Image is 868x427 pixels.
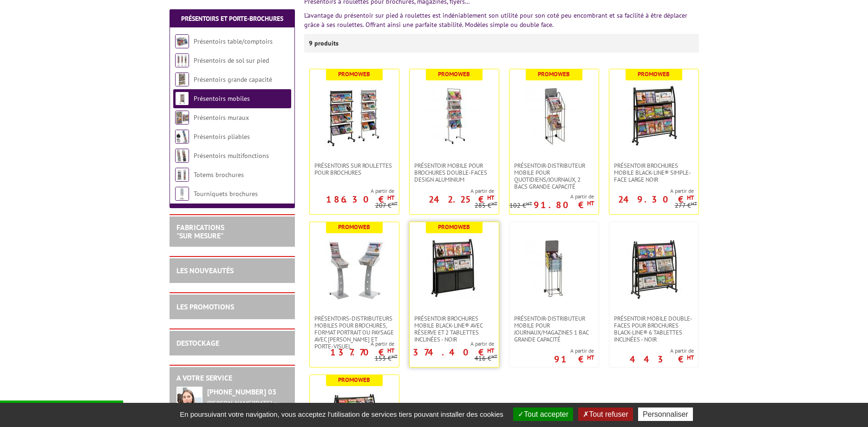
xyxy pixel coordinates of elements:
p: 9 produits [309,34,344,53]
p: 443 € [630,356,694,362]
a: Présentoirs mobiles [194,94,250,103]
b: Promoweb [438,70,470,78]
p: 137.70 € [330,349,394,355]
p: 207 € [375,202,398,209]
b: Promoweb [638,70,670,78]
a: Totems brochures [194,171,244,179]
b: Promoweb [438,223,470,231]
a: Présentoirs grande capacité [194,75,272,84]
span: A partir de [554,347,594,355]
div: [PERSON_NAME][DATE] au [DATE] [207,400,288,415]
p: 249.30 € [618,197,694,202]
a: Présentoir brochures mobile Black-Line® avec réserve et 2 tablettes inclinées - NOIR [410,315,499,343]
span: Présentoir brochures mobile Black-Line® avec réserve et 2 tablettes inclinées - NOIR [414,315,494,343]
b: Promoweb [338,376,370,384]
a: Présentoirs muraux [194,113,249,122]
img: Présentoirs multifonctions [175,149,189,163]
a: Présentoirs table/comptoirs [194,37,273,46]
a: Présentoir Brochures mobile Black-Line® simple-face large noir [609,162,698,183]
span: En poursuivant votre navigation, vous acceptez l'utilisation de services tiers pouvant installer ... [175,410,508,418]
sup: HT [487,347,494,355]
a: Présentoir mobile double-faces pour brochures Black-Line® 6 tablettes inclinées - NOIR [609,315,698,343]
span: Présentoir mobile double-faces pour brochures Black-Line® 6 tablettes inclinées - NOIR [614,315,694,343]
span: Présentoirs sur roulettes pour brochures [314,162,394,176]
span: Présentoir mobile pour brochures double-faces Design aluminium [414,162,494,183]
span: Présentoir-Distributeur mobile pour journaux/magazines 1 bac grande capacité [514,315,594,343]
img: Présentoirs-distributeurs mobiles pour brochures, format portrait ou paysage avec capot et porte-... [322,236,387,301]
img: Présentoir-distributeur mobile pour quotidiens/journaux, 2 bacs grande capacité [522,83,587,148]
a: Présentoir-Distributeur mobile pour journaux/magazines 1 bac grande capacité [509,315,599,343]
span: Présentoir Brochures mobile Black-Line® simple-face large noir [614,162,694,183]
button: Personnaliser (fenêtre modale) [638,407,693,421]
img: Présentoir mobile pour brochures double-faces Design aluminium [422,83,487,148]
p: 91.80 € [534,202,594,208]
strong: [PHONE_NUMBER] 03 [207,387,276,396]
p: L’avantage du présentoir sur pied à roulettes est indéniablement son utilité pour son coté peu en... [304,11,699,29]
sup: HT [487,194,494,202]
p: 285 € [475,202,497,209]
b: Promoweb [538,70,570,78]
img: Présentoir mobile double-faces pour brochures Black-Line® 6 tablettes inclinées - NOIR [621,236,686,301]
p: 374.40 € [413,349,494,355]
a: Présentoirs sur roulettes pour brochures [310,162,399,176]
a: Présentoirs pliables [194,132,250,141]
p: 242.25 € [429,197,494,202]
sup: HT [587,199,594,207]
span: A partir de [509,193,594,200]
img: Présentoir brochures mobile Black-Line® avec réserve et 2 tablettes inclinées - NOIR [426,236,482,301]
a: Tourniquets brochures [194,190,258,198]
img: Présentoir Brochures mobile Black-Line® simple-face large noir [621,83,686,148]
p: 153 € [375,355,398,362]
sup: HT [687,194,694,202]
a: LES PROMOTIONS [176,302,234,311]
img: Présentoir-Distributeur mobile pour journaux/magazines 1 bac grande capacité [522,236,587,301]
p: 91 € [554,356,594,362]
h2: A votre service [176,374,288,382]
button: Tout refuser [578,407,633,421]
span: Présentoirs-distributeurs mobiles pour brochures, format portrait ou paysage avec [PERSON_NAME] e... [314,315,394,350]
sup: HT [587,354,594,361]
b: Promoweb [338,70,370,78]
p: 186.30 € [326,197,394,202]
button: Tout accepter [513,407,573,421]
sup: HT [392,353,398,360]
img: Présentoirs table/comptoirs [175,34,189,48]
sup: HT [687,354,694,361]
p: 416 € [475,355,497,362]
span: A partir de [310,340,394,348]
sup: HT [691,200,697,207]
span: A partir de [310,187,394,195]
a: Présentoir-distributeur mobile pour quotidiens/journaux, 2 bacs grande capacité [509,162,599,190]
span: A partir de [410,187,494,195]
b: Promoweb [338,223,370,231]
img: Présentoirs sur roulettes pour brochures [322,83,387,148]
img: widget-service.jpg [176,387,202,423]
span: A partir de [630,347,694,355]
img: Présentoirs grande capacité [175,72,189,86]
img: Totems brochures [175,168,189,182]
img: Présentoirs de sol sur pied [175,53,189,67]
a: DESTOCKAGE [176,338,219,348]
span: Présentoir-distributeur mobile pour quotidiens/journaux, 2 bacs grande capacité [514,162,594,190]
a: FABRICATIONS"Sur Mesure" [176,223,224,240]
sup: HT [387,194,394,202]
sup: HT [491,200,497,207]
img: Présentoirs mobiles [175,92,189,105]
a: Présentoirs de sol sur pied [194,56,269,65]
a: Présentoir mobile pour brochures double-faces Design aluminium [410,162,499,183]
p: 102 € [509,202,532,209]
sup: HT [526,200,532,207]
a: Présentoirs multifonctions [194,151,269,160]
p: 277 € [675,202,697,209]
sup: HT [392,200,398,207]
span: A partir de [410,340,494,348]
img: Tourniquets brochures [175,187,189,201]
a: Présentoirs et Porte-brochures [181,14,283,23]
sup: HT [387,347,394,355]
img: Présentoirs muraux [175,111,189,125]
sup: HT [491,353,497,360]
a: LES NOUVEAUTÉS [176,266,234,275]
span: A partir de [609,187,694,195]
a: Présentoirs-distributeurs mobiles pour brochures, format portrait ou paysage avec [PERSON_NAME] e... [310,315,399,350]
img: Présentoirs pliables [175,130,189,144]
